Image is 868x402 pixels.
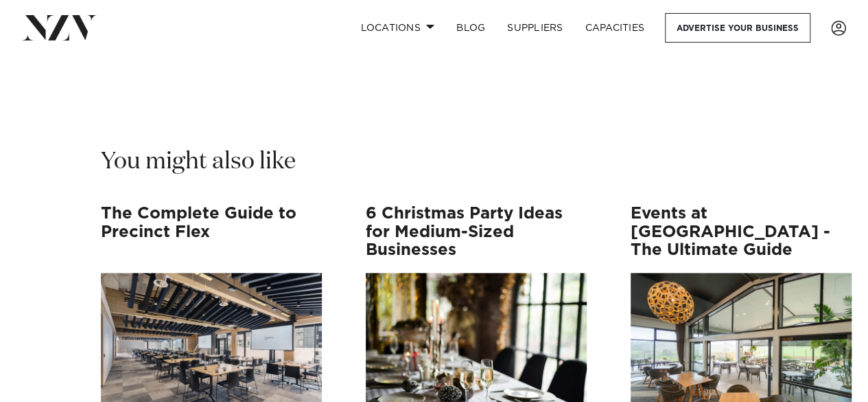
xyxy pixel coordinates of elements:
[22,15,97,40] img: nzv-logo.png
[631,205,852,259] h3: Events at [GEOGRAPHIC_DATA] - The Ultimate Guide
[101,146,296,177] h2: You might also like
[665,13,810,43] a: Advertise your business
[445,13,496,43] a: BLOG
[349,13,445,43] a: Locations
[574,13,656,43] a: Capacities
[496,13,574,43] a: SUPPLIERS
[101,205,322,259] h3: The Complete Guide to Precinct Flex
[366,205,587,259] h3: 6 Christmas Party Ideas for Medium-Sized Businesses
